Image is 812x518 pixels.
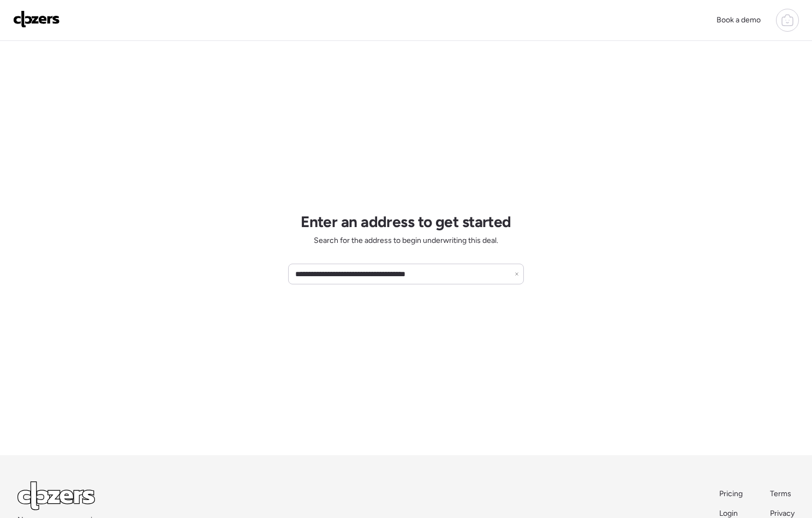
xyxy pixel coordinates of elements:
span: Search for the address to begin underwriting this deal. [314,235,498,246]
h1: Enter an address to get started [301,212,511,231]
span: Book a demo [717,15,761,25]
span: Login [719,509,738,518]
img: Logo [13,10,60,28]
span: Terms [770,489,791,498]
a: Pricing [719,489,744,499]
img: Logo Light [17,481,95,510]
span: Privacy [770,509,795,518]
a: Terms [770,489,795,499]
span: Pricing [719,489,743,498]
